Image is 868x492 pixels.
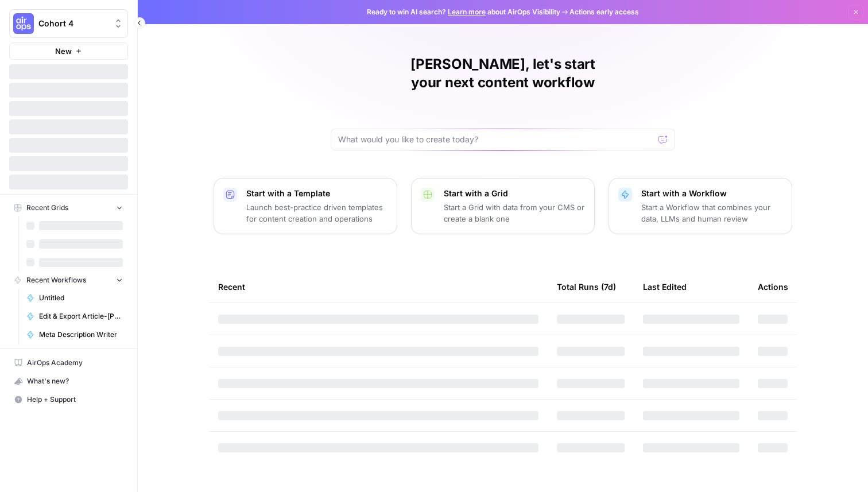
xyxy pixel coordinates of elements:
[21,326,128,344] a: Meta Description Writer
[448,7,486,16] a: Learn more
[9,354,128,372] a: AirOps Academy
[367,7,560,17] span: Ready to win AI search? about AirOps Visibility
[643,271,687,303] div: Last Edited
[27,394,123,405] span: Help + Support
[331,55,675,92] h1: [PERSON_NAME], let's start your next content workflow
[569,7,639,17] span: Actions early access
[641,202,782,224] p: Start a Workflow that combines your data, LLMs and human review
[444,202,585,224] p: Start a Grid with data from your CMS or create a blank one
[9,199,128,216] button: Recent Grids
[411,178,595,234] button: Start with a GridStart a Grid with data from your CMS or create a blank one
[21,289,128,307] a: Untitled
[9,390,128,409] button: Help + Support
[557,271,616,303] div: Total Runs (7d)
[218,271,538,303] div: Recent
[39,311,123,321] span: Edit & Export Article-[PERSON_NAME]
[246,188,387,199] p: Start with a Template
[214,178,397,234] button: Start with a TemplateLaunch best-practice driven templates for content creation and operations
[246,202,387,224] p: Launch best-practice driven templates for content creation and operations
[39,330,123,340] span: Meta Description Writer
[39,293,123,303] span: Untitled
[609,178,792,234] button: Start with a WorkflowStart a Workflow that combines your data, LLMs and human review
[55,45,72,57] span: New
[9,42,128,60] button: New
[641,188,782,199] p: Start with a Workflow
[38,18,108,29] span: Cohort 4
[338,134,654,145] input: What would you like to create today?
[9,272,128,289] button: Recent Workflows
[10,373,127,390] div: What's new?
[9,372,128,390] button: What's new?
[26,203,68,213] span: Recent Grids
[27,358,123,368] span: AirOps Academy
[26,275,86,285] span: Recent Workflows
[21,307,128,326] a: Edit & Export Article-[PERSON_NAME]
[9,9,128,38] button: Workspace: Cohort 4
[13,13,34,34] img: Cohort 4 Logo
[758,271,788,303] div: Actions
[444,188,585,199] p: Start with a Grid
